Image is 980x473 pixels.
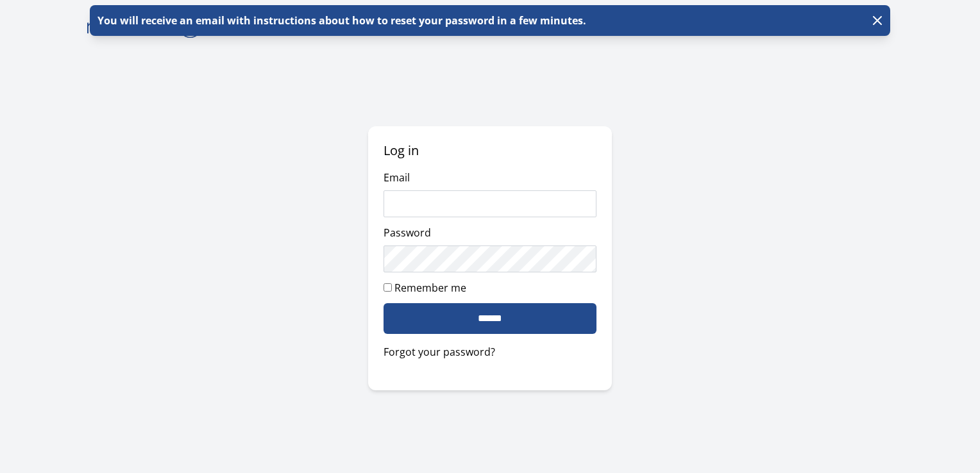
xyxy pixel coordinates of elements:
[384,170,410,185] label: Email
[95,13,586,28] p: You will receive an email with instructions about how to reset your password in a few minutes.
[394,281,466,295] label: Remember me
[384,142,596,160] h2: Log in
[384,226,431,240] label: Password
[384,344,596,360] a: Forgot your password?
